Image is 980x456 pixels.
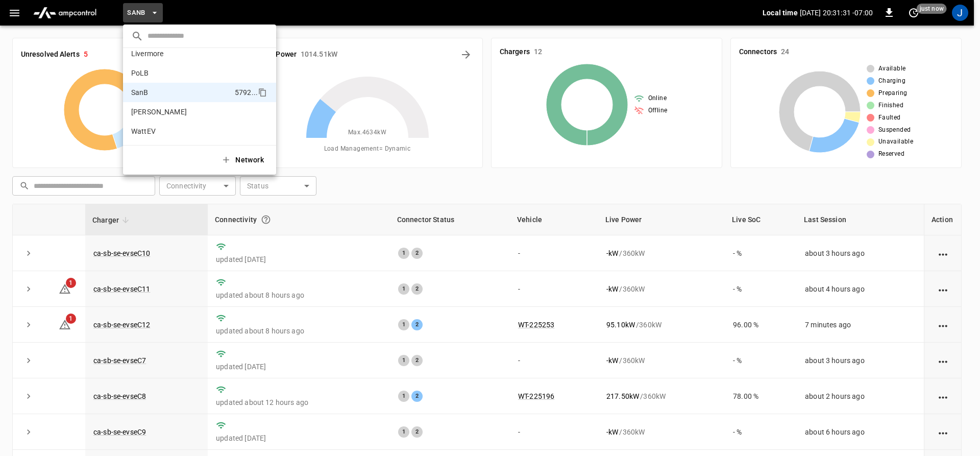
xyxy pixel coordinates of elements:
[131,68,231,78] p: PoLB
[131,126,231,136] p: WattEV
[131,49,232,59] p: Livermore
[131,87,231,98] p: SanB
[215,150,272,171] button: Network
[257,86,268,99] div: copy
[131,107,234,117] p: [PERSON_NAME]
